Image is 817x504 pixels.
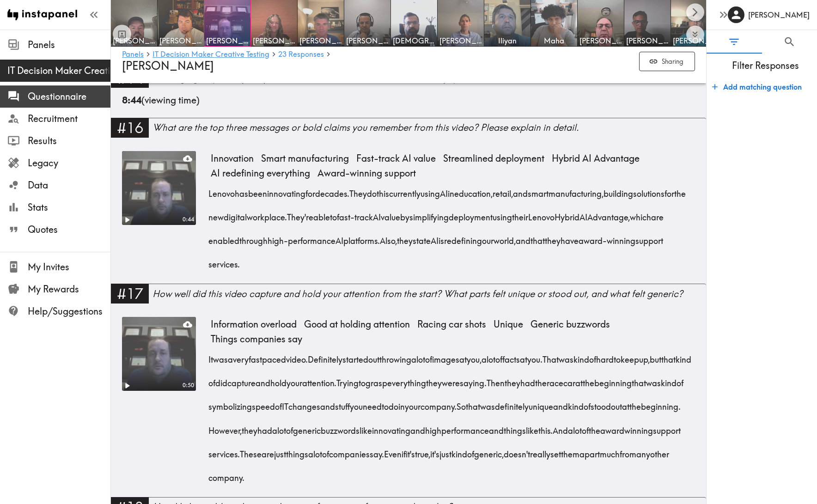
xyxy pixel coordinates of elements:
span: stuff [335,392,350,415]
span: Help/Suggestions [28,305,110,318]
span: award-winning [579,226,635,249]
span: paced [262,345,286,368]
button: Filter Responses [707,30,762,54]
span: manufacturing, [549,179,604,202]
span: beginning [594,368,632,392]
span: [PERSON_NAME] [579,36,622,46]
span: that [661,345,676,368]
span: Then [487,368,505,392]
span: symbolizing [208,392,252,415]
span: world, [494,226,516,249]
span: you, [467,345,482,368]
span: speed [252,392,275,415]
span: smart [528,179,549,202]
span: to [614,345,621,368]
div: #16 [111,118,149,137]
span: winning [624,415,653,439]
span: you [350,392,363,415]
span: attention. [302,368,336,392]
span: of [275,392,282,415]
span: unique [529,392,553,415]
button: Play [122,381,132,391]
span: Innovation [207,151,257,166]
span: [PERSON_NAME] [113,36,155,46]
span: They're [287,202,313,226]
span: are [651,202,664,226]
span: Quotes [28,223,110,236]
span: the [629,392,641,415]
span: These [240,439,262,463]
span: services. [208,249,240,273]
div: IT Decision Maker Creative Testing [7,64,110,77]
h6: [PERSON_NAME] [748,10,810,20]
span: new [208,202,224,226]
span: workplace. [247,202,287,226]
span: fast-track [337,202,373,226]
span: do [367,179,377,202]
a: Panels [122,50,144,59]
span: was [480,392,495,415]
span: Iliyan [486,36,529,46]
span: the [589,415,600,439]
span: Panels [28,38,110,51]
span: at [459,345,467,368]
span: which [630,202,651,226]
span: companies [329,439,370,463]
span: AI [431,226,439,249]
button: Play [122,215,132,225]
span: [DEMOGRAPHIC_DATA] [393,36,435,46]
span: [PERSON_NAME] [206,36,249,46]
span: that [530,226,545,249]
span: facts [502,345,520,368]
span: out [611,392,622,415]
span: generic, [474,439,504,463]
span: using [493,202,512,226]
span: everything [387,368,426,392]
span: started [342,345,368,368]
span: Filter Responses [714,59,817,72]
span: definitely [495,392,529,415]
span: to [330,202,337,226]
span: [PERSON_NAME] [159,36,202,46]
span: car [563,368,575,392]
span: However, [208,415,242,439]
span: Information overload [207,317,300,332]
span: just [274,439,286,463]
span: been [248,179,267,202]
span: lot [416,345,425,368]
span: of [322,439,329,463]
div: 0:50 [180,382,196,389]
span: company. [421,392,457,415]
div: #17 [111,284,149,303]
span: high [425,415,441,439]
span: lot [573,415,582,439]
span: hold [270,368,287,392]
span: support [635,226,663,249]
span: saying. [460,368,487,392]
span: of [467,439,474,463]
span: do [389,392,398,415]
span: state [413,226,431,249]
span: and [489,415,504,439]
span: that [466,392,480,415]
span: Good at holding attention [300,317,414,332]
span: had [520,368,535,392]
span: performance [441,415,489,439]
span: of [677,368,683,392]
span: Questionnaire [28,90,110,103]
div: How well did this video capture and hold your attention from the start? What parts felt unique or... [152,287,706,300]
div: 0:44 [180,216,196,224]
span: kind [676,345,691,368]
span: grasp [366,368,387,392]
span: [PERSON_NAME] [122,59,214,73]
span: the [583,368,594,392]
span: very [233,345,249,368]
span: other [650,439,669,463]
span: of [582,415,589,439]
span: Award-winning support [314,166,420,181]
span: and [513,179,528,202]
span: this [377,179,389,202]
span: Data [28,179,110,192]
span: for [305,179,315,202]
a: 23 Responses [278,50,324,59]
